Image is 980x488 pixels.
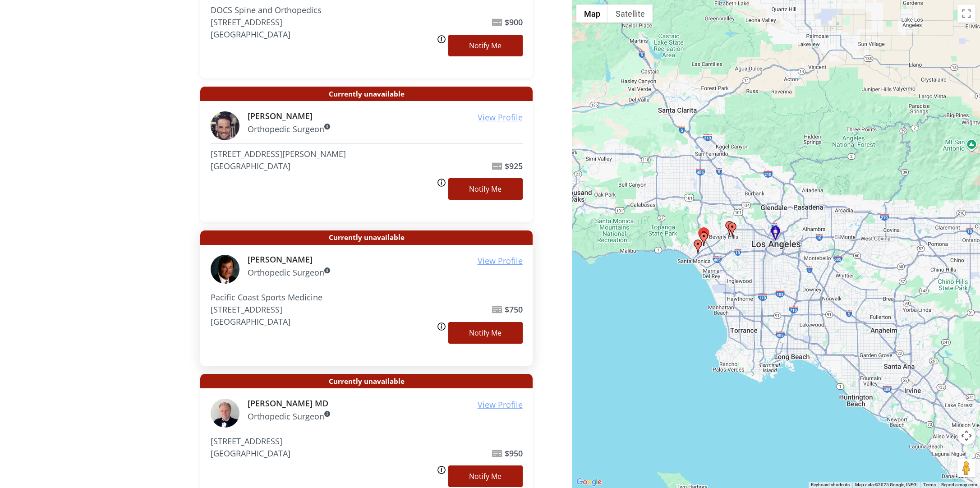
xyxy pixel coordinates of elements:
span: Currently unavailable [200,230,533,245]
button: Show street map [576,5,608,23]
img: info.svg [437,322,446,331]
img: info.svg [437,465,446,474]
a: Open this area in Google Maps (opens a new window) [574,476,604,488]
a: View Profile [478,255,523,267]
u: View Profile [478,255,523,266]
a: Notify Me [448,465,523,487]
address: Pacific Coast Sports Medicine [STREET_ADDRESS] [GEOGRAPHIC_DATA] [211,291,433,328]
address: [STREET_ADDRESS] [GEOGRAPHIC_DATA] [211,435,433,460]
img: info.svg [437,35,446,44]
address: DOCS Spine and Orthopedics [STREET_ADDRESS] [GEOGRAPHIC_DATA] [211,4,433,41]
button: Keyboard shortcuts [811,482,850,488]
p: Orthopedic Surgeon [248,410,523,423]
a: Notify Me [448,178,523,200]
h6: [PERSON_NAME] MD [248,399,523,409]
a: Report a map error [941,482,977,487]
img: Google [574,476,604,488]
img: info.svg [437,178,446,187]
a: Notify Me [448,322,523,344]
span: Currently unavailable [200,374,533,388]
button: Map camera controls [957,427,975,445]
a: Terms [923,482,936,487]
a: View Profile [478,111,523,124]
a: Notify Me [448,35,523,56]
p: Orthopedic Surgeon [248,267,523,279]
img: Walter [211,399,239,428]
img: Andrew [211,111,239,140]
u: View Profile [478,112,523,123]
b: $750 [505,304,523,315]
span: Map data ©2025 Google, INEGI [855,482,918,487]
span: Currently unavailable [200,87,533,101]
u: View Profile [478,399,523,410]
h6: [PERSON_NAME] [248,255,523,265]
b: $950 [505,448,523,459]
address: [STREET_ADDRESS][PERSON_NAME] [GEOGRAPHIC_DATA] [211,148,433,172]
button: Show satellite imagery [608,5,653,23]
img: Thomas [211,255,239,284]
p: Orthopedic Surgeon [248,123,523,135]
h6: [PERSON_NAME] [248,111,523,121]
button: Toggle fullscreen view [957,5,975,23]
b: $900 [505,17,523,28]
b: $925 [505,161,523,171]
a: View Profile [478,399,523,411]
button: Drag Pegman onto the map to open Street View [957,459,975,477]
